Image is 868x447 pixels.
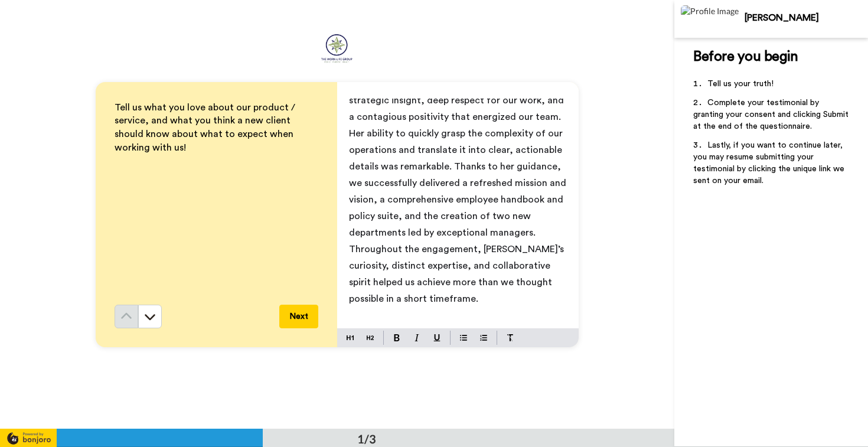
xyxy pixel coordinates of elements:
img: heading-two-block.svg [367,333,374,342]
img: underline-mark.svg [433,334,440,341]
img: Profile Image [681,5,739,17]
span: Lastly, if you want to continue later, you may resume submitting your testimonial by clicking the... [693,141,847,185]
img: clear-format.svg [507,334,514,341]
div: 1/3 [338,430,395,447]
span: [PERSON_NAME] brought a rare combination of strategic insight, deep respect for our work, and a c... [349,79,569,237]
span: Before you begin [693,50,798,64]
img: italic-mark.svg [415,334,419,341]
span: Throughout the engagement, [PERSON_NAME]’s curiosity, distinct expertise, and collaborative spiri... [349,244,566,304]
img: bulleted-block.svg [460,333,467,342]
span: Tell us what you love about our product / service, and what you think a new client should know ab... [115,103,298,153]
div: [PERSON_NAME] [745,12,867,24]
span: Complete your testimonial by granting your consent and clicking Submit at the end of the question... [693,99,851,130]
img: bold-mark.svg [394,334,400,341]
img: numbered-block.svg [480,333,487,342]
img: heading-one-block.svg [347,333,354,342]
button: Next [279,305,318,328]
span: Tell us your truth! [707,80,774,88]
